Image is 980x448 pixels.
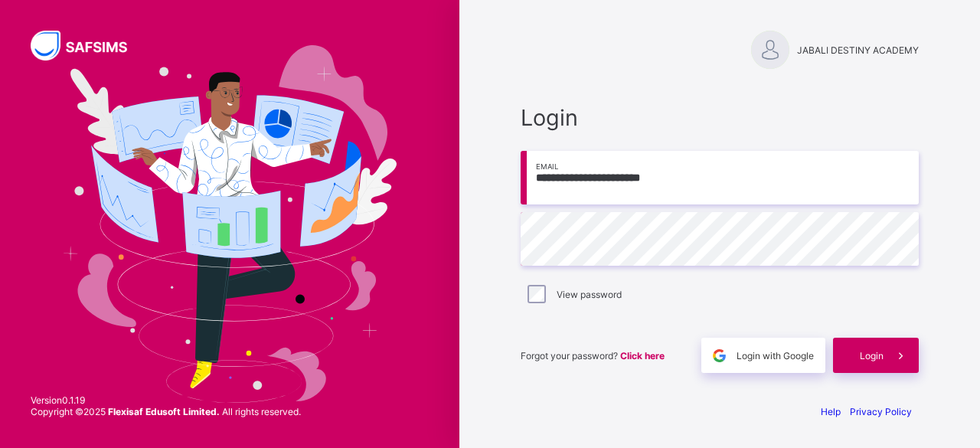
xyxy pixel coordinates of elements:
[108,406,220,417] strong: Flexisaf Edusoft Limited.
[31,394,301,406] span: Version 0.1.19
[710,347,728,365] img: google.396cfc9801f0270233282035f929180a.svg
[737,350,814,361] span: Login with Google
[63,45,396,404] img: Hero Image
[31,31,145,60] img: SAFSIMS Logo
[31,406,301,417] span: Copyright © 2025 All rights reserved.
[850,406,912,417] a: Privacy Policy
[557,289,622,300] label: View password
[521,350,665,361] span: Forgot your password?
[620,350,665,361] a: Click here
[821,406,841,417] a: Help
[860,350,884,361] span: Login
[797,44,919,56] span: JABALI DESTINY ACADEMY
[521,104,919,131] span: Login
